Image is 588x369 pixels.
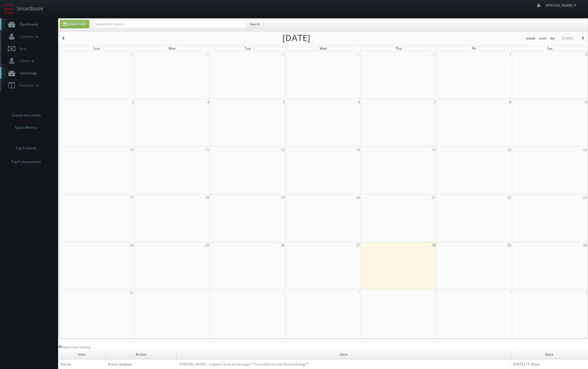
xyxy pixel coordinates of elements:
span: 23 [582,194,587,200]
span: 4 [433,290,436,296]
span: 11 [205,147,210,153]
span: Contacts [17,34,39,39]
span: Admin [17,58,35,63]
h2: [DATE] [282,35,310,41]
span: 5 [282,99,285,105]
span: 27 [129,51,134,57]
td: Date [511,350,588,359]
span: 21 [431,194,436,200]
span: [PERSON_NAME] [545,3,578,8]
span: Mon [168,46,176,51]
span: 30 [582,242,587,248]
span: 28 [431,242,436,248]
span: 6 [584,290,587,296]
span: 7 [433,99,436,105]
span: Bids [17,46,27,51]
span: Favorites [17,83,40,88]
span: 28 [205,51,210,57]
img: smartbook-logo.png [4,4,14,14]
span: 1 [509,51,512,57]
span: 25 [205,242,210,248]
td: Item [177,350,511,359]
span: 4 [207,99,210,105]
span: Tue [245,46,251,51]
span: Sat [547,46,553,51]
span: 22 [507,194,512,200]
span: 30 [356,51,361,57]
span: 5 [509,290,512,296]
span: 6 [358,99,361,105]
a: View more history [58,345,91,350]
span: 16 [582,147,587,153]
span: 8 [509,99,512,105]
span: 18 [205,194,210,200]
button: Search [246,20,264,28]
button: day [548,35,557,42]
span: 3 [131,99,134,105]
span: 2 [282,290,285,296]
span: 24 [129,242,134,248]
span: 29 [507,242,512,248]
span: 29 [280,51,285,57]
td: Action [105,350,177,359]
input: Search for Events [94,20,246,28]
span: 3 [358,290,361,296]
td: User [58,350,105,359]
span: Smartmap [17,71,37,76]
span: 27 [356,242,361,248]
span: 14 [431,147,436,153]
span: Sun [93,46,100,51]
span: 31 [129,290,134,296]
span: 19 [280,194,285,200]
span: 9 [584,99,587,105]
button: month [524,35,537,42]
span: Top 5 Clients [16,145,37,151]
span: 2 [584,51,587,57]
span: 13 [356,147,361,153]
span: 12 [280,147,285,153]
span: 15 [507,147,512,153]
a: Create Event [60,20,89,28]
span: Thu [395,46,402,51]
span: 1 [207,290,210,296]
a: [PERSON_NAME] - Capital Creek at Heritage **Cancelled on site Rescheduling** [179,362,309,367]
span: 17 [129,194,134,200]
span: 20 [356,194,361,200]
button: week [537,35,548,42]
span: Events this month [12,112,41,118]
span: 31 [431,51,436,57]
span: Dashboard [17,22,38,27]
span: Wed [320,46,327,51]
span: Top 5 shoot prices [11,159,41,165]
span: 26 [280,242,285,248]
button: [DATE] [560,35,575,42]
span: Quick Metrics [15,125,37,130]
span: Fri [472,46,476,51]
span: 10 [129,147,134,153]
